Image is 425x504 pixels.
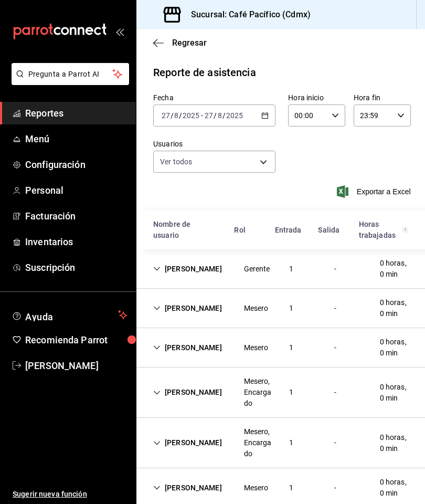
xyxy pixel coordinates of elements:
input: ---- [182,111,200,120]
a: Pregunta a Parrot AI [7,76,129,87]
div: Mesero, Encargado [244,376,272,409]
div: Cell [326,478,345,498]
div: Cell [326,383,345,402]
button: open_drawer_menu [115,27,124,36]
div: HeadCell [267,220,310,240]
div: Cell [145,259,230,279]
span: / [214,111,217,120]
label: Hora inicio [288,94,345,101]
span: Recomienda Parrot [25,333,127,347]
span: Menú [25,132,127,146]
span: Ayuda [25,309,114,321]
div: Mesero, Encargado [244,426,272,459]
div: Head [136,211,425,249]
span: Ver todos [160,156,192,167]
div: Cell [281,338,302,358]
div: Cell [326,338,345,358]
div: Cell [236,422,281,464]
button: Exportar a Excel [339,185,411,198]
div: Cell [281,433,302,453]
div: Mesero [244,342,269,353]
div: Row [136,289,425,328]
div: Cell [281,259,302,279]
div: Mesero [244,482,269,493]
span: Sugerir nueva función [13,489,127,500]
div: Cell [326,433,345,453]
div: Cell [371,254,417,284]
div: HeadCell [145,215,226,245]
div: Cell [145,478,230,498]
span: Reportes [25,106,127,120]
span: - [201,111,203,120]
span: Inventarios [25,235,127,249]
div: Cell [371,377,417,408]
span: Facturación [25,209,127,223]
span: [PERSON_NAME] [25,359,127,373]
div: HeadCell [310,220,350,240]
input: -- [217,111,222,120]
input: -- [174,111,179,120]
button: Pregunta a Parrot AI [12,63,129,85]
div: Row [136,367,425,418]
div: Cell [236,372,281,413]
div: Cell [145,338,230,358]
div: Cell [145,383,230,402]
div: Gerente [244,264,270,275]
label: Usuarios [153,140,275,148]
div: Cell [281,383,302,402]
label: Fecha [153,94,275,101]
div: Cell [236,259,279,279]
input: -- [161,111,171,120]
div: Cell [236,338,277,358]
input: ---- [226,111,243,120]
div: Cell [281,478,302,498]
span: / [179,111,182,120]
div: Cell [371,293,417,323]
div: Reporte de asistencia [153,65,256,80]
input: -- [204,111,214,120]
div: Cell [236,299,277,318]
div: Row [136,328,425,367]
div: Cell [371,428,417,458]
span: / [222,111,226,120]
div: HeadCell [226,220,266,240]
span: Suscripción [25,260,127,275]
div: Cell [236,478,277,498]
div: Cell [145,433,230,453]
svg: El total de horas trabajadas por usuario es el resultado de la suma redondeada del registro de ho... [402,226,408,234]
div: Cell [281,299,302,318]
h3: Sucursal: Café Pacífico (Cdmx) [183,8,311,21]
div: Cell [371,332,417,363]
div: Cell [326,299,345,318]
span: Pregunta a Parrot AI [28,69,113,80]
div: Cell [326,259,345,279]
div: HeadCell [350,215,417,245]
div: Mesero [244,303,269,314]
label: Hora fin [354,94,411,101]
span: Regresar [172,38,207,48]
div: Row [136,418,425,468]
span: Configuración [25,157,127,172]
div: Cell [145,299,230,318]
button: Regresar [153,38,207,48]
div: Row [136,249,425,289]
span: / [171,111,174,120]
span: Personal [25,183,127,197]
div: Cell [371,472,417,503]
